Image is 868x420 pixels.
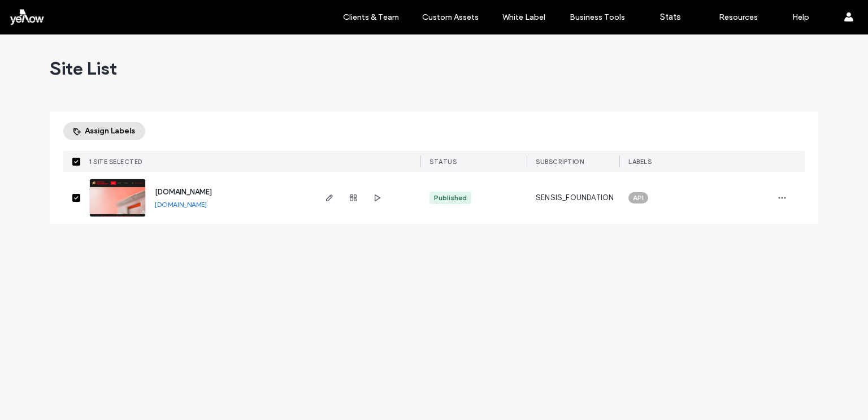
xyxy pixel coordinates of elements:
[288,12,307,22] label: Sites
[660,12,681,22] label: Stats
[50,57,117,80] span: Site List
[89,158,142,166] span: 1 SITE SELECTED
[628,158,652,166] span: LABELS
[719,12,758,22] label: Resources
[343,12,399,22] label: Clients & Team
[792,12,809,22] label: Help
[155,188,212,196] a: [DOMAIN_NAME]
[502,12,545,22] label: White Label
[422,12,479,22] label: Custom Assets
[429,158,457,166] span: STATUS
[633,193,644,203] span: API
[434,193,467,203] div: Published
[63,122,145,140] button: Assign Labels
[570,12,625,22] label: Business Tools
[536,192,614,203] span: SENSIS_FOUNDATION
[25,8,49,18] span: Help
[536,158,584,166] span: SUBSCRIPTION
[155,200,207,209] a: [DOMAIN_NAME]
